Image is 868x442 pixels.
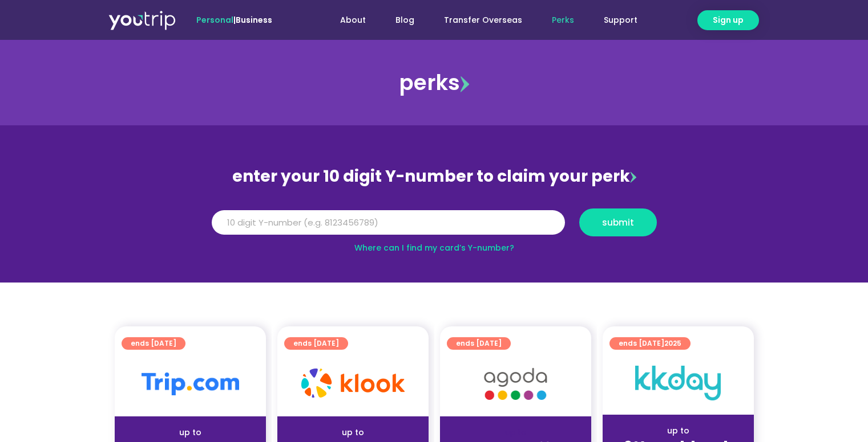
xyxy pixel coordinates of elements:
[131,337,176,350] span: ends [DATE]
[713,14,744,26] span: Sign up
[303,10,652,31] nav: Menu
[325,10,381,31] a: About
[196,14,272,26] span: |
[381,10,429,31] a: Blog
[609,337,691,350] a: ends [DATE]2025
[429,10,537,31] a: Transfer Overseas
[664,338,681,348] span: 2025
[697,10,759,30] a: Sign up
[589,10,652,31] a: Support
[206,162,663,191] div: enter your 10 digit Y-number to claim your perk
[619,337,681,350] span: ends [DATE]
[602,218,634,227] span: submit
[212,210,565,235] input: 10 digit Y-number (e.g. 8123456789)
[236,14,272,26] a: Business
[212,208,657,245] form: Y Number
[293,337,339,350] span: ends [DATE]
[196,14,233,26] span: Personal
[612,425,745,437] div: up to
[537,10,589,31] a: Perks
[122,337,185,350] a: ends [DATE]
[354,242,514,253] a: Where can I find my card’s Y-number?
[579,208,657,236] button: submit
[284,337,348,350] a: ends [DATE]
[286,427,419,439] div: up to
[456,337,502,350] span: ends [DATE]
[124,427,257,439] div: up to
[447,337,511,350] a: ends [DATE]
[505,427,526,438] span: up to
